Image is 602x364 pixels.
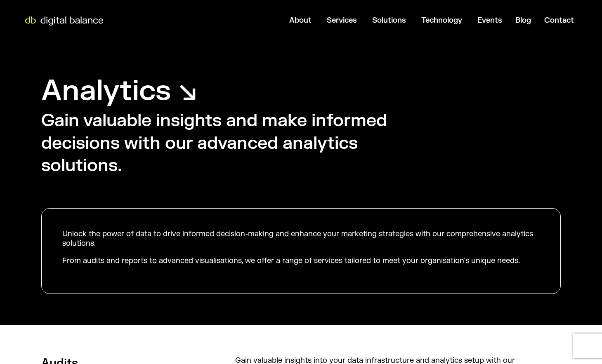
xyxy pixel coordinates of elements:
p: Unlock the power of data to drive informed decision-making and enhance your marketing strategies ... [62,229,540,249]
a: Blog [515,16,531,25]
a: Technology [421,16,462,25]
a: About [289,16,312,25]
a: Services [327,16,357,25]
p: From audits and reports to advanced visualisations, we offer a range of services tailored to meet... [62,256,540,265]
h1: Analytics ↘︎ [41,72,197,110]
div: Menu Toggle [109,12,581,28]
img: Digital Balance logo [21,16,108,26]
nav: Menu [109,12,581,28]
a: Solutions [372,16,406,25]
a: Events [477,16,502,25]
a: Contact [544,16,574,25]
h2: Gain valuable insights and make informed decisions with our advanced analytics solutions. [41,110,431,177]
